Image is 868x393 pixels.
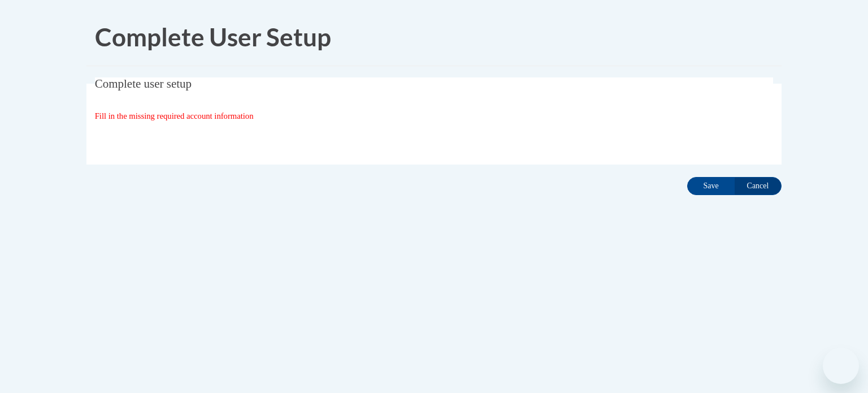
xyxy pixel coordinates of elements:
input: Save [687,177,735,195]
span: Complete user setup [95,77,192,90]
input: Cancel [734,177,782,195]
iframe: Button to launch messaging window [823,348,859,384]
span: Complete User Setup [95,22,331,51]
span: Fill in the missing required account information [95,111,254,120]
